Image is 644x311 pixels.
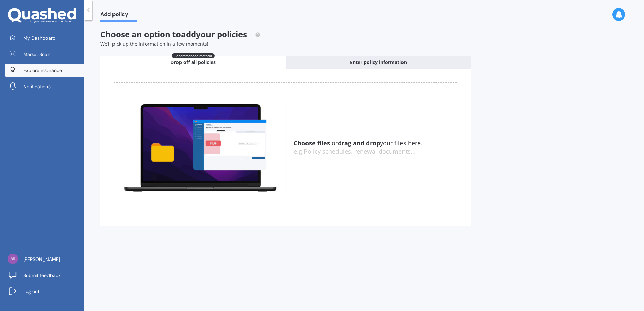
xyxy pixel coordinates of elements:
span: Choose an option [100,29,260,40]
div: e.g Policy schedules, renewal documents... [294,148,457,155]
span: Market Scan [23,51,50,58]
u: Choose files [294,139,330,147]
span: Submit feedback [23,272,61,279]
a: Notifications [5,80,84,93]
b: drag and drop [338,139,380,147]
span: We’ll pick up the information in a few moments! [100,41,208,47]
a: [PERSON_NAME] [5,252,84,266]
span: Explore insurance [23,67,62,74]
span: Recommended method [172,53,215,58]
span: Notifications [23,83,51,90]
a: Submit feedback [5,269,84,282]
span: to add your policies [172,29,247,40]
span: or your files here. [294,139,422,147]
span: Add policy [100,11,137,20]
span: Log out [23,288,39,295]
a: Explore insurance [5,64,84,77]
img: upload.de96410c8ce839c3fdd5.gif [114,100,286,195]
span: Enter policy information [350,59,407,66]
img: d3d3fa0841c6f1eff3bcf19acb0cdbd8 [8,254,18,264]
span: Drop off all policies [170,59,216,66]
span: [PERSON_NAME] [23,256,60,263]
a: My Dashboard [5,31,84,45]
a: Log out [5,285,84,298]
a: Market Scan [5,47,84,61]
span: My Dashboard [23,35,56,41]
